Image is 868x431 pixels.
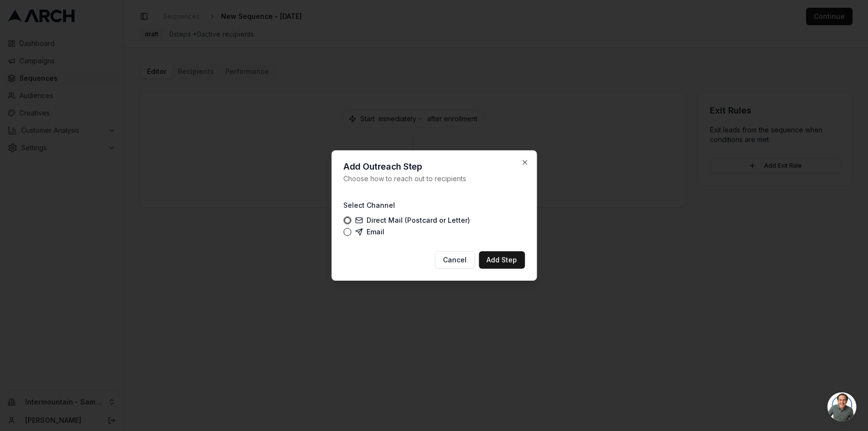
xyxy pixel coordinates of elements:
label: Email [355,228,384,236]
p: Choose how to reach out to recipients [343,174,525,184]
label: Direct Mail (Postcard or Letter) [355,216,470,224]
button: Cancel [435,251,475,269]
h2: Add Outreach Step [343,162,525,171]
button: Add Step [479,251,525,269]
label: Select Channel [343,201,395,209]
